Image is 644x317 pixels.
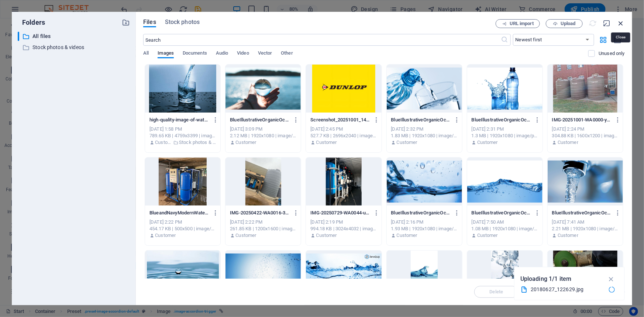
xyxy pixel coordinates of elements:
[472,117,531,123] p: BlueIllustrativeOrganicOceanHabitatPresentation_20251001_143047_0000-HlFDRD7gdDGh6tDWNS6_BA.png
[122,18,130,27] i: Create new folder
[237,49,249,59] span: Video
[18,32,19,41] div: ​
[472,132,538,139] div: 1.3 MB | 1920x1080 | image/png
[143,49,149,59] span: All
[510,21,534,26] span: URL import
[531,285,603,294] div: 20180627_122629.jpg
[561,21,576,26] span: Upload
[158,49,174,59] span: Images
[552,117,612,123] p: IMG-20251001-WA0000-y7YRJjWA6al0YdRWTp-j1A.jpg
[149,126,216,132] div: [DATE] 1:58 PM
[552,132,619,139] div: 304.88 KB | 1600x1200 | image/jpeg
[32,32,116,41] p: All files
[391,126,458,132] div: [DATE] 2:32 PM
[310,117,370,123] p: Screenshot_20251001_144412_Google-nVgj-ndpi1mxu7u8wV0LAA.jpg
[230,225,296,232] div: 261.85 KB | 1200x1600 | image/jpeg
[149,139,216,146] div: By: Customer | Folder: Stock photos & videos
[281,49,293,59] span: Other
[397,232,417,239] p: Customer
[149,132,216,139] div: 789.65 KB | 4759x3399 | image/jpeg
[552,219,619,225] div: [DATE] 7:41 AM
[165,18,200,27] span: Stock photos
[230,132,296,139] div: 2.12 MB | 1920x1080 | image/png
[32,43,116,52] p: Stock photos & videos
[235,139,256,146] p: Customer
[391,132,458,139] div: 1.83 MB | 1920x1080 | image/png
[552,126,619,132] div: [DATE] 2:24 PM
[552,210,612,216] p: BlueIllustrativeOrganicOceanHabitatPresentation_20251001_074057_0000-1oMudO01YDTj4IxTbzfm-g.png
[391,219,458,225] div: [DATE] 2:16 PM
[477,139,498,146] p: Customer
[599,50,625,57] p: Displays only files that are not in use on the website. Files added during this session can still...
[149,117,209,123] p: high-quality-image-of-water-being-poured-into-a-glass-illustrating-hydration-and-purity-iAHuISOfy...
[179,139,216,146] p: Stock photos & videos
[397,139,417,146] p: Customer
[310,210,370,216] p: IMG-20250729-WA0044-ukObVDw434TAcYjL4mco1Q.jpg
[183,49,207,59] span: Documents
[546,19,583,28] button: Upload
[316,139,337,146] p: Customer
[149,225,216,232] div: 454.17 KB | 500x500 | image/png
[316,232,337,239] p: Customer
[155,139,171,146] p: Customer
[18,43,130,52] div: Stock photos & videos
[472,225,538,232] div: 1.08 MB | 1920x1080 | image/png
[18,18,45,27] p: Folders
[310,219,377,225] div: [DATE] 2:19 PM
[230,210,290,216] p: IMG-20250422-WA0016-3bW_k-hpx5LzWT_d7H2sCQ.jpg
[391,210,451,216] p: BlueIllustrativeOrganicOceanHabitatPresentation_20251001_141622_0000-_b12GVNYS1KL6VSH7MFg6A.png
[391,225,458,232] div: 1.93 MB | 1920x1080 | image/png
[143,34,501,46] input: Search
[472,219,538,225] div: [DATE] 7:50 AM
[310,126,377,132] div: [DATE] 2:45 PM
[391,117,451,123] p: BlueIllustrativeOrganicOceanHabitatPresentation_20251001_143233_0000-in9meyqnOqD7EPJ_BMuxgQ.png
[149,219,216,225] div: [DATE] 2:22 PM
[552,225,619,232] div: 2.21 MB | 1920x1080 | image/png
[558,232,578,239] p: Customer
[472,126,538,132] div: [DATE] 2:31 PM
[496,19,540,28] button: URL import
[472,210,531,216] p: BlueIllustrativeOrganicOceanHabitatPresentation_20251001_075031_0000-L-UeJiv7c1w5LgRBuLFebQ.png
[230,126,296,132] div: [DATE] 3:09 PM
[230,117,290,123] p: BlueIllustrativeOrganicOceanHabitatPresentation_20251001_150909_0000-NF0Z7G6cTPRyK1Zq0-vXjw.png
[520,274,572,284] p: Uploading 1/1 item
[216,49,228,59] span: Audio
[149,210,209,216] p: BlueandNavyModernWaterDropletHydroEnergyLogo_20250416_091752_0022-nLf5RECXz2YIjdIJ1xEwng.png
[558,139,578,146] p: Customer
[477,232,498,239] p: Customer
[310,132,377,139] div: 527.7 KB | 2696x2040 | image/jpeg
[310,225,377,232] div: 994.18 KB | 3024x4032 | image/jpeg
[235,232,256,239] p: Customer
[258,49,272,59] span: Vector
[230,219,296,225] div: [DATE] 2:22 PM
[143,18,156,27] span: Files
[155,232,176,239] p: Customer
